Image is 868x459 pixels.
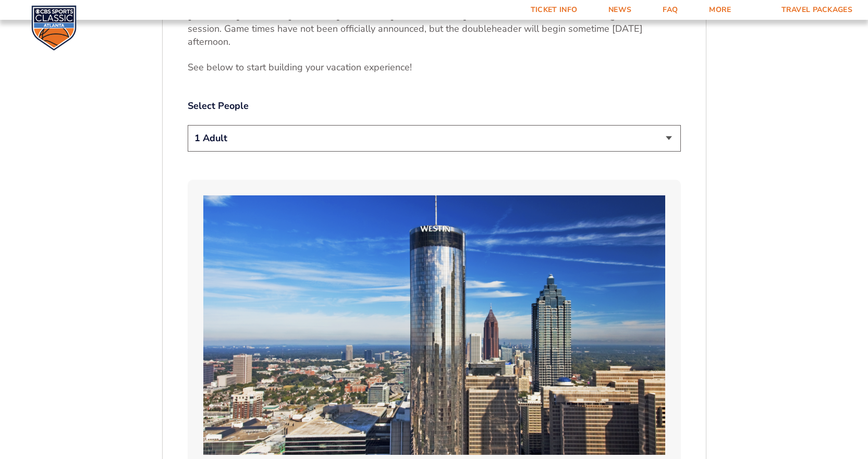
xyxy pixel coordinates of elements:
[188,9,665,48] span: . Game tickets are valid for both games in the session. Game times have not been officially annou...
[188,100,681,113] label: Select People
[369,61,412,73] span: xperience!
[188,61,681,74] p: See below to start building your vacation e
[31,5,77,51] img: CBS Sports Classic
